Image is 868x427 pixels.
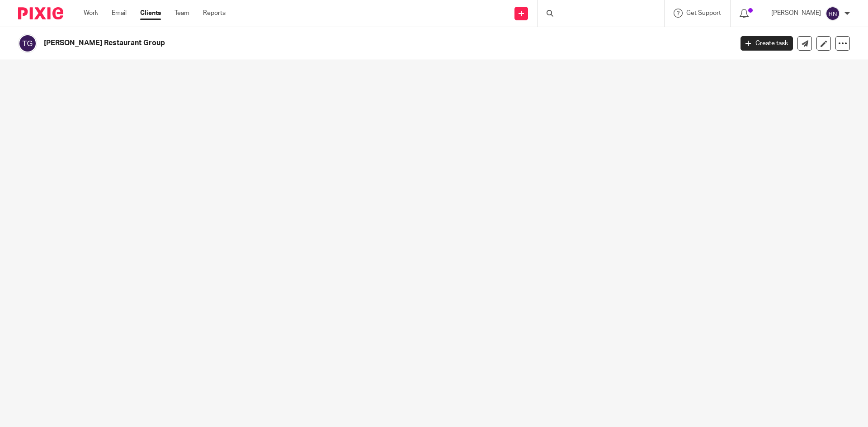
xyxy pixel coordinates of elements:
span: Get Support [686,10,721,16]
a: Work [84,9,98,18]
img: svg%3E [826,6,840,21]
img: svg%3E [18,34,37,53]
a: Clients [140,9,161,18]
a: Reports [203,9,226,18]
a: Team [175,9,189,18]
img: Pixie [18,7,63,19]
a: Email [112,9,127,18]
a: Create task [741,36,793,51]
h2: [PERSON_NAME] Restaurant Group [44,38,590,48]
p: [PERSON_NAME] [771,9,821,18]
